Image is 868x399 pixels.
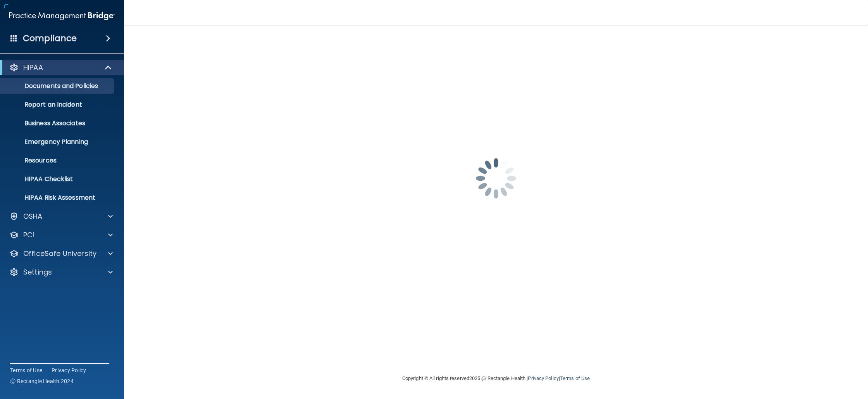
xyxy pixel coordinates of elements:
[23,268,52,277] p: Settings
[9,249,113,258] a: OfficeSafe University
[355,366,637,391] div: Copyright © All rights reserved 2025 @ Rectangle Health | |
[23,230,34,240] p: PCI
[9,212,113,221] a: OSHA
[23,63,43,72] p: HIPAA
[5,175,111,183] p: HIPAA Checklist
[52,366,86,374] a: Privacy Policy
[5,138,111,146] p: Emergency Planning
[5,157,111,164] p: Resources
[23,212,43,221] p: OSHA
[560,375,590,381] a: Terms of Use
[9,268,113,277] a: Settings
[23,249,96,258] p: OfficeSafe University
[9,230,113,240] a: PCI
[457,140,535,217] img: spinner.e123f6fc.gif
[528,375,558,381] a: Privacy Policy
[10,366,42,374] a: Terms of Use
[5,194,111,202] p: HIPAA Risk Assessment
[9,8,115,24] img: PMB logo
[5,119,111,127] p: Business Associates
[5,82,111,90] p: Documents and Policies
[5,101,111,109] p: Report an Incident
[10,377,74,385] span: Ⓒ Rectangle Health 2024
[9,63,112,72] a: HIPAA
[23,33,77,44] h4: Compliance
